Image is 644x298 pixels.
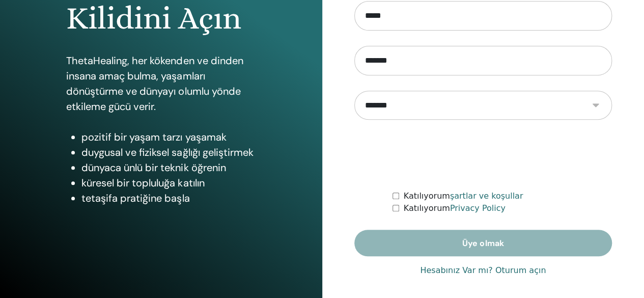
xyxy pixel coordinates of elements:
label: Katılıyorum [403,190,523,202]
iframe: reCAPTCHA [406,135,561,175]
li: pozitif bir yaşam tarzı yaşamak [81,129,256,145]
li: tetaşifa pratiğine başla [81,191,256,206]
li: küresel bir topluluğa katılın [81,175,256,191]
li: dünyaca ünlü bir teknik öğrenin [81,160,256,175]
a: şartlar ve koşullar [450,191,523,201]
p: ThetaHealing, her kökenden ve dinden insana amaç bulma, yaşamları dönüştürme ve dünyayı olumlu yö... [66,53,256,114]
label: Katılıyorum [403,202,505,214]
a: Hesabınız Var mı? Oturum açın [420,264,546,277]
a: Privacy Policy [450,203,506,213]
li: duygusal ve fiziksel sağlığı geliştirmek [81,145,256,160]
